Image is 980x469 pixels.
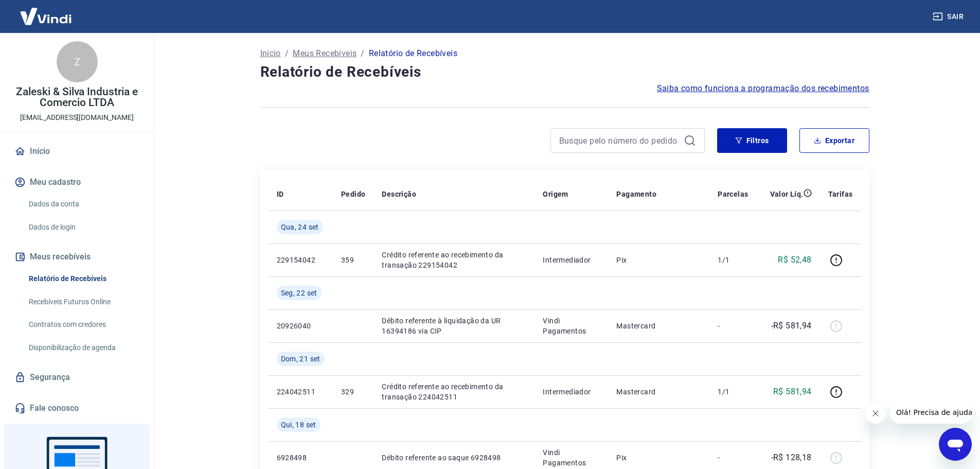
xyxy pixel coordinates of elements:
h4: Relatório de Recebíveis [260,62,869,82]
p: Zaleski & Silva Industria e Comercio LTDA [8,86,146,108]
p: Intermediador [543,387,600,397]
p: R$ 52,48 [778,254,811,266]
span: Seg, 22 set [281,288,317,298]
p: - [718,453,748,463]
input: Busque pelo número do pedido [559,133,680,148]
iframe: Fechar mensagem [865,403,886,424]
button: Sair [931,7,968,26]
button: Meus recebíveis [12,246,141,268]
p: Origem [543,189,568,199]
a: Saiba como funciona a programação dos recebimentos [657,82,869,95]
a: Relatório de Recebíveis [25,268,141,289]
p: Mastercard [616,387,701,397]
p: Relatório de Recebíveis [369,47,457,60]
iframe: Botão para abrir a janela de mensagens [939,428,972,461]
a: Recebíveis Futuros Online [25,291,141,312]
p: R$ 581,94 [773,386,812,398]
span: Qui, 18 set [281,420,316,430]
p: Pagamento [616,189,656,199]
a: Disponibilização de agenda [25,337,141,358]
p: Intermediador [543,255,600,265]
p: Crédito referente ao recebimento da transação 224042511 [382,381,526,402]
p: Débito referente ao saque 6928498 [382,453,526,463]
p: 329 [341,387,365,397]
p: 224042511 [277,387,325,397]
p: 20926040 [277,321,325,331]
p: Pedido [341,189,365,199]
p: -R$ 128,18 [771,451,812,464]
a: Segurança [12,366,141,389]
p: [EMAIL_ADDRESS][DOMAIN_NAME] [20,112,134,123]
p: Mastercard [616,321,701,331]
a: Contratos com credores [25,314,141,335]
button: Filtros [717,128,787,153]
p: 359 [341,255,365,265]
p: Débito referente à liquidação da UR 16394186 via CIP [382,316,526,336]
p: Pix [616,255,701,265]
a: Início [12,140,141,163]
p: Descrição [382,189,416,199]
span: Dom, 21 set [281,354,320,364]
p: -R$ 581,94 [771,320,812,332]
p: 1/1 [718,387,748,397]
a: Dados da conta [25,194,141,215]
p: Pix [616,453,701,463]
button: Exportar [799,128,869,153]
p: Crédito referente ao recebimento da transação 229154042 [382,250,526,270]
p: / [285,47,289,60]
span: Olá! Precisa de ajuda? [6,7,86,15]
p: 1/1 [718,255,748,265]
a: Dados de login [25,217,141,238]
p: Vindi Pagamentos [543,447,600,468]
img: Vindi [12,1,79,32]
p: / [361,47,364,60]
p: ID [277,189,284,199]
a: Início [260,47,281,60]
a: Fale conosco [12,397,141,420]
div: Z [57,41,98,82]
p: Vindi Pagamentos [543,316,600,336]
iframe: Mensagem da empresa [890,401,972,424]
p: 229154042 [277,255,325,265]
p: Parcelas [718,189,748,199]
a: Meus Recebíveis [293,47,357,60]
p: Valor Líq. [770,189,804,199]
span: Qua, 24 set [281,222,319,232]
p: Tarifas [828,189,853,199]
p: - [718,321,748,331]
button: Meu cadastro [12,171,141,194]
p: 6928498 [277,453,325,463]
